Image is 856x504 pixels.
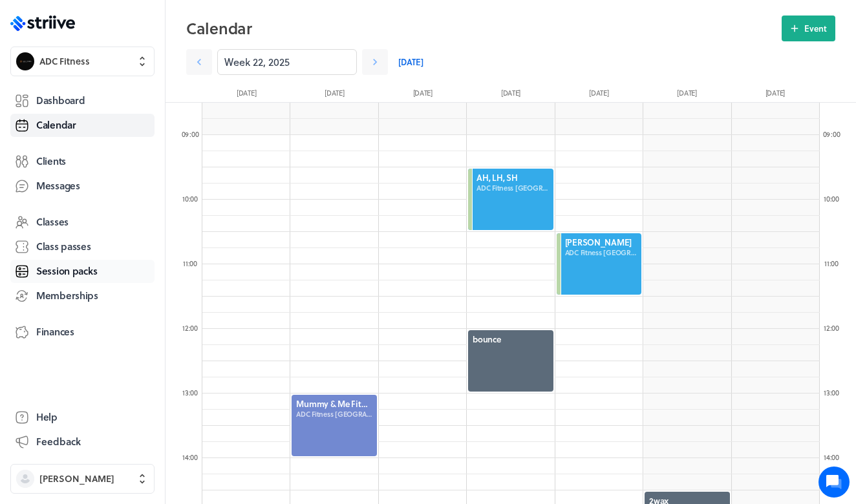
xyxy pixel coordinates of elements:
[36,264,97,278] span: Session packs
[177,452,203,462] div: 14
[10,89,155,112] a: Dashboard
[10,114,155,137] a: Calendar
[10,47,155,76] button: ADC FitnessADC Fitness
[36,325,74,339] span: Finances
[804,23,827,34] span: Event
[10,464,155,494] button: [PERSON_NAME]
[782,16,835,41] button: Event
[177,323,203,333] div: 12
[819,452,844,462] div: 14
[189,129,198,140] span: :00
[189,193,198,204] span: :00
[290,88,378,102] div: [DATE]
[10,284,155,308] a: Memberships
[10,235,155,258] a: Class passes
[202,88,290,102] div: [DATE]
[177,388,203,397] div: 13
[10,406,155,429] a: Help
[16,52,34,70] img: ADC Fitness
[186,16,782,41] h2: Calendar
[731,88,819,102] div: [DATE]
[643,88,731,102] div: [DATE]
[819,194,844,204] div: 10
[189,452,198,463] span: :00
[20,151,239,176] button: New conversation
[10,430,155,454] button: Feedback
[819,388,844,397] div: 13
[10,260,155,283] a: Session packs
[177,258,203,268] div: 11
[10,150,155,173] a: Clients
[19,63,239,83] h1: Hi [PERSON_NAME]
[10,211,155,234] a: Classes
[188,258,197,269] span: :00
[189,387,198,398] span: :00
[830,452,839,463] span: :00
[819,258,844,268] div: 11
[19,86,239,127] h2: We're here to help. Ask us anything!
[555,88,643,102] div: [DATE]
[819,129,844,139] div: 09
[819,467,850,498] iframe: gist-messenger-bubble-iframe
[17,201,241,216] p: Find an answer quickly
[829,258,839,269] span: :00
[831,129,840,140] span: :00
[467,88,555,102] div: [DATE]
[36,215,69,229] span: Classes
[36,94,85,107] span: Dashboard
[36,435,81,448] span: Feedback
[217,49,357,75] input: YYYY-M-D
[819,323,844,333] div: 12
[830,193,839,204] span: :00
[36,410,58,424] span: Help
[177,194,203,204] div: 10
[37,222,231,248] input: Search articles
[39,472,114,485] span: [PERSON_NAME]
[379,88,467,102] div: [DATE]
[36,179,80,193] span: Messages
[10,174,155,198] a: Messages
[39,55,90,68] span: ADC Fitness
[830,322,839,333] span: :00
[83,158,155,169] span: New conversation
[398,49,423,75] a: [DATE]
[830,387,839,398] span: :00
[36,240,91,253] span: Class passes
[36,154,66,168] span: Clients
[36,118,76,132] span: Calendar
[189,322,198,333] span: :00
[36,289,98,302] span: Memberships
[10,320,155,344] a: Finances
[177,129,203,139] div: 09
